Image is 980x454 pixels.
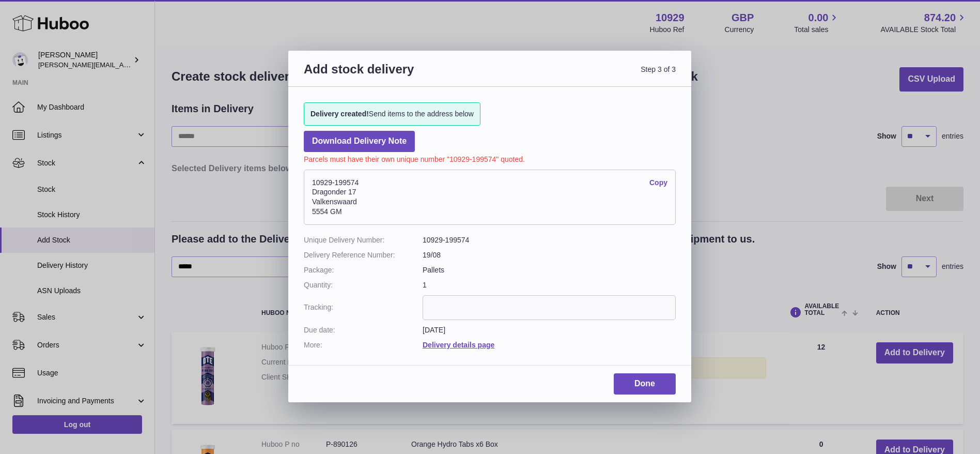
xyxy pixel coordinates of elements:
p: Parcels must have their own unique number "10929-199574" quoted. [304,152,676,164]
dd: Pallets [423,265,676,275]
dt: Quantity: [304,280,423,290]
dd: 1 [423,280,676,290]
a: Download Delivery Note [304,131,415,152]
dt: Due date: [304,325,423,335]
span: Send items to the address below [310,109,474,119]
dd: [DATE] [423,325,676,335]
dt: Delivery Reference Number: [304,250,423,260]
address: 10929-199574 Dragonder 17 Valkenswaard 5554 GM [304,170,676,225]
a: Copy [649,178,667,188]
a: Done [614,373,676,395]
strong: Delivery created! [310,110,369,118]
dt: More: [304,340,423,350]
h3: Add stock delivery [304,61,490,89]
dt: Unique Delivery Number: [304,235,423,245]
dd: 19/08 [423,250,676,260]
a: Delivery details page [423,341,494,349]
dt: Package: [304,265,423,275]
span: Step 3 of 3 [490,61,676,89]
dd: 10929-199574 [423,235,676,245]
dt: Tracking: [304,295,423,320]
